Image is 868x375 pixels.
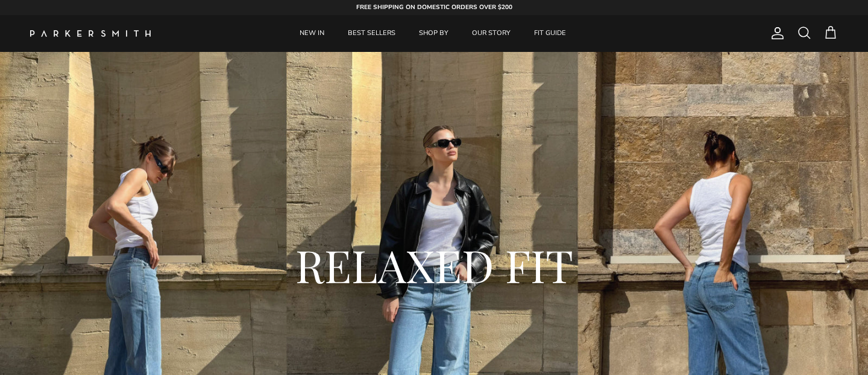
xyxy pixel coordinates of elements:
a: OUR STORY [461,15,521,52]
div: Primary [180,15,686,52]
a: BEST SELLERS [337,15,406,52]
a: SHOP BY [408,15,459,52]
img: Parker Smith [30,30,151,37]
h2: RELAXED FIT [99,236,769,294]
strong: FREE SHIPPING ON DOMESTIC ORDERS OVER $200 [356,3,512,11]
a: Account [766,26,785,40]
a: NEW IN [289,15,335,52]
a: FIT GUIDE [523,15,577,52]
